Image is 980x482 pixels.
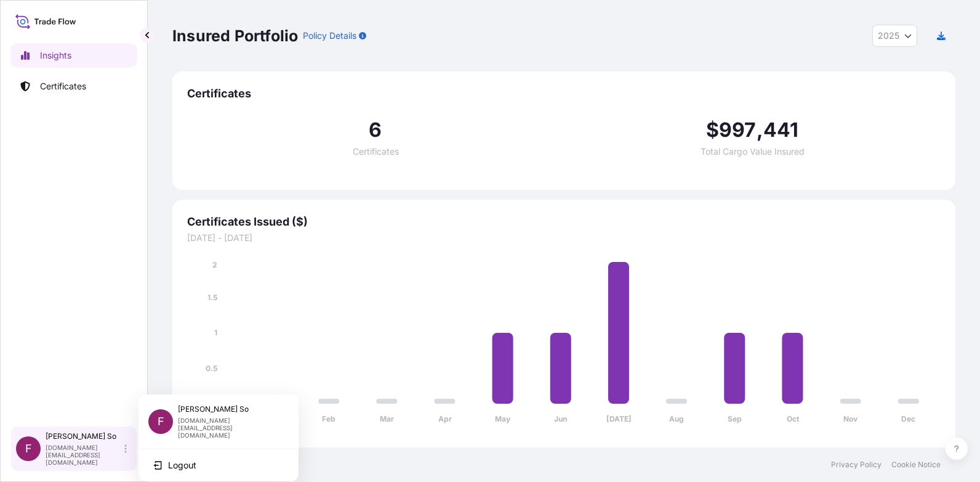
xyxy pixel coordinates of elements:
[763,120,799,140] span: 441
[891,460,941,470] a: Cookie Notice
[878,30,899,42] span: 2025
[669,414,684,423] tspan: Aug
[719,120,757,140] span: 997
[143,454,294,476] button: Logout
[178,417,279,439] p: [DOMAIN_NAME][EMAIL_ADDRESS][DOMAIN_NAME]
[369,120,382,140] span: 6
[178,404,279,414] p: [PERSON_NAME] So
[322,414,335,423] tspan: Feb
[353,147,399,156] span: Certificates
[728,414,742,423] tspan: Sep
[168,459,196,472] span: Logout
[10,74,137,99] a: Certificates
[172,26,298,46] p: Insured Portfolio
[380,414,394,423] tspan: Mar
[606,414,632,423] tspan: [DATE]
[706,120,719,140] span: $
[206,364,217,373] tspan: 0.5
[187,86,941,101] span: Certificates
[212,260,217,269] tspan: 2
[843,414,858,423] tspan: Nov
[40,80,86,92] p: Certificates
[701,147,805,156] span: Total Cargo Value Insured
[10,43,137,68] a: Insights
[40,49,71,62] p: Insights
[901,414,915,423] tspan: Dec
[46,444,122,466] p: [DOMAIN_NAME][EMAIL_ADDRESS][DOMAIN_NAME]
[787,414,800,423] tspan: Oct
[158,415,164,428] span: F
[25,443,32,455] span: F
[46,431,122,441] p: [PERSON_NAME] So
[831,460,882,470] a: Privacy Policy
[872,25,917,47] button: Year Selector
[554,414,567,423] tspan: Jun
[438,414,452,423] tspan: Apr
[757,120,763,140] span: ,
[495,414,511,423] tspan: May
[207,293,217,302] tspan: 1.5
[187,214,941,229] span: Certificates Issued ($)
[214,328,217,337] tspan: 1
[303,30,356,42] p: Policy Details
[187,232,941,244] span: [DATE] - [DATE]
